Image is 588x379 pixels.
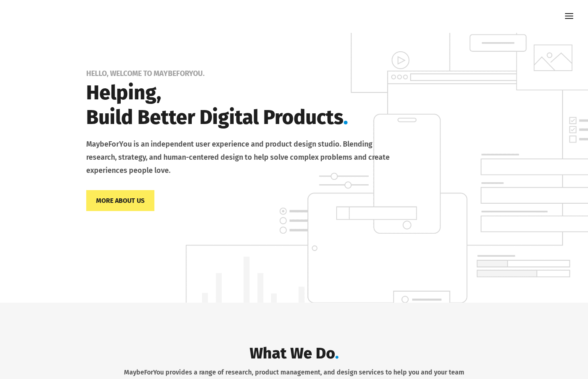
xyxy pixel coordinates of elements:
h1: Helping , Build Better Digital Products [86,80,398,134]
p: Hello, welcome to MaybeForYou. [86,69,557,78]
span: . [343,106,348,129]
h2: What We Do [121,344,467,368]
a: More About Us [86,190,154,211]
span: . [335,344,339,363]
p: MaybeForYou is an independent user experience and product design studio. Blending research, strat... [86,138,398,177]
